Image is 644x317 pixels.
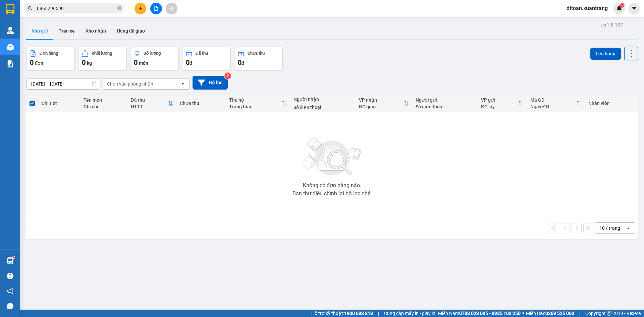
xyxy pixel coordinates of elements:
div: Chi tiết [42,101,76,106]
img: icon-new-feature [616,5,622,11]
span: caret-down [631,5,637,11]
span: search [28,6,33,11]
div: HTTT [131,104,168,109]
img: warehouse-icon [7,257,14,264]
strong: 0708 023 035 - 0935 103 250 [459,311,521,316]
span: dttoan.xuantrang [561,4,613,12]
div: ĐC lấy [481,104,518,109]
div: ĐC giao [359,104,404,109]
div: Khối lượng [92,51,112,56]
div: Số điện thoại [293,105,352,110]
button: file-add [150,3,162,14]
strong: 0369 525 060 [545,311,574,316]
div: Nhân viên [588,101,635,106]
div: VP nhận [359,97,404,103]
span: 0 [186,58,190,66]
sup: 2 [224,72,231,79]
div: Không có đơn hàng nào. [303,183,361,188]
span: đ [241,60,244,66]
span: | [378,310,379,317]
input: Tìm tên, số ĐT hoặc mã đơn [37,5,116,12]
div: Thu hộ [229,97,281,103]
span: đơn [35,60,43,66]
span: Miền Nam [438,310,521,317]
strong: 1900 633 818 [344,311,373,316]
button: plus [135,3,146,14]
button: caret-down [628,3,640,14]
span: aim [169,6,174,11]
span: 0 [30,58,34,66]
input: Select a date range. [26,78,100,89]
button: Hàng đã giao [111,23,150,39]
span: message [7,303,13,309]
div: Trạng thái [229,104,281,109]
div: Người nhận [293,97,352,102]
span: close-circle [117,6,121,10]
span: đ [190,60,192,66]
svg: open [626,225,631,231]
div: 10 / trang [599,225,620,231]
span: file-add [154,6,158,11]
button: Bộ lọc [193,76,228,90]
div: Tên món [84,97,124,103]
div: Bạn thử điều chỉnh lại bộ lọc nhé! [292,191,372,196]
th: Toggle SortBy [356,95,412,112]
img: solution-icon [7,60,14,67]
button: Kho gửi [26,23,53,39]
span: question-circle [7,273,13,279]
div: Ghi chú [84,104,124,109]
span: món [139,60,148,66]
span: copyright [607,311,611,316]
button: Trên xe [53,23,80,39]
sup: 1 [620,3,625,8]
button: Khối lượng0kg [78,47,127,71]
button: Đã thu0đ [182,47,231,71]
th: Toggle SortBy [478,95,527,112]
div: Ngày ĐH [530,104,576,109]
button: Số lượng0món [130,47,179,71]
span: kg [87,60,92,66]
th: Toggle SortBy [527,95,585,112]
th: Toggle SortBy [226,95,290,112]
div: Người gửi [416,97,474,103]
sup: 1 [13,256,15,258]
div: Đã thu [131,97,168,103]
button: Chưa thu0đ [234,47,283,71]
button: aim [166,3,177,14]
div: Chưa thu [248,51,265,56]
button: Kho nhận [80,23,111,39]
span: | [579,310,580,317]
span: Miền Bắc [526,310,574,317]
img: warehouse-icon [7,44,14,51]
th: Toggle SortBy [127,95,177,112]
svg: open [180,81,185,87]
span: close-circle [117,5,121,12]
div: Chưa thu [180,101,222,106]
button: Lên hàng [590,48,621,60]
span: 1 [621,3,623,8]
span: 0 [238,58,241,66]
div: Số điện thoại [416,104,474,109]
span: 0 [82,58,86,66]
span: Hỗ trợ kỹ thuật: [311,310,373,317]
div: Chọn văn phòng nhận [107,81,153,87]
div: Đơn hàng [40,51,58,56]
span: ⚪️ [522,312,524,315]
div: Số lượng [144,51,161,56]
img: logo-vxr [6,4,14,14]
div: VP gửi [481,97,518,103]
div: ver 1.8.137 [600,21,623,29]
button: Đơn hàng0đơn [26,47,75,71]
img: svg+xml;base64,PHN2ZyBjbGFzcz0ibGlzdC1wbHVnX19zdmciIHhtbG5zPSJodHRwOi8vd3d3LnczLm9yZy8yMDAwL3N2Zy... [299,133,366,180]
span: 0 [134,58,138,66]
span: plus [138,6,143,11]
span: notification [7,288,13,294]
div: Mã GD [530,97,576,103]
span: Cung cấp máy in - giấy in: [384,310,436,317]
div: Đã thu [196,51,208,56]
img: warehouse-icon [7,27,14,34]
